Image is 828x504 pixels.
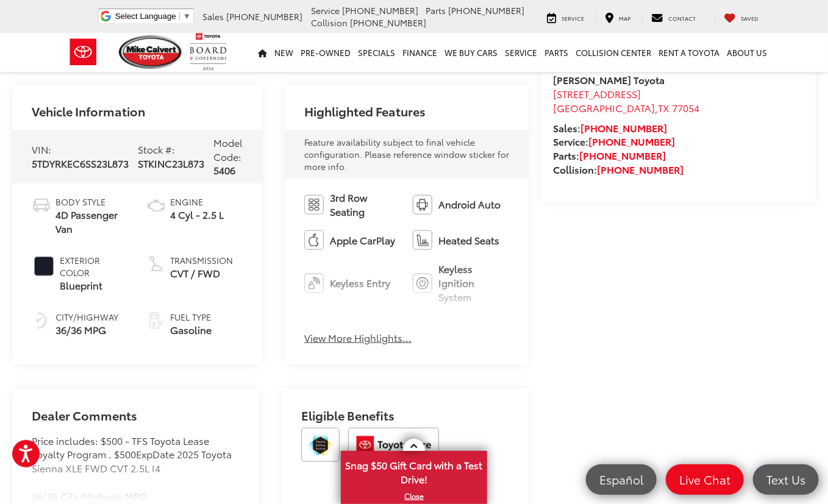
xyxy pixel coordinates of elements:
[32,104,145,118] h2: Vehicle Information
[553,73,665,87] strong: [PERSON_NAME] Toyota
[593,472,649,487] span: Español
[553,87,699,115] a: [STREET_ADDRESS] [GEOGRAPHIC_DATA],TX 77054
[619,14,630,22] span: Map
[170,266,233,280] span: CVT / FWD
[553,87,641,101] span: [STREET_ADDRESS]
[119,35,184,69] img: Mike Calvert Toyota
[655,33,723,72] a: Rent a Toyota
[330,191,401,219] span: 3rd Row Seating
[55,311,118,323] span: City/Highway
[438,197,501,211] span: Android Auto
[304,331,412,345] button: View More Highlights...
[304,230,324,250] img: Apple CarPlay
[413,230,432,250] img: Heated Seats
[304,195,324,215] img: 3rd Row Seating
[297,33,354,72] a: Pre-Owned
[170,254,233,266] span: Transmission
[311,16,348,29] span: Collision
[304,136,509,172] span: Feature availability subject to final vehicle configuration. Please reference window sticker for ...
[170,323,212,337] span: Gasoline
[666,464,744,495] a: Live Chat
[350,16,426,29] span: [PHONE_NUMBER]
[271,33,297,72] a: New
[170,196,224,208] span: Engine
[553,121,667,135] strong: Sales:
[588,134,675,148] a: [PHONE_NUMBER]
[348,428,439,462] img: ToyotaCare Mike Calvert Toyota Houston TX
[32,142,51,156] span: VIN:
[60,279,128,293] span: Blueprint
[553,134,675,148] strong: Service:
[55,196,128,208] span: Body Style
[354,33,399,72] a: Specials
[138,156,204,170] span: STKINC23L873
[32,408,240,434] h2: Dealer Comments
[34,257,54,276] span: #191C2A
[342,4,418,16] span: [PHONE_NUMBER]
[753,464,819,495] a: Text Us
[170,208,224,222] span: 4 Cyl - 2.5 L
[658,101,669,115] span: TX
[501,33,541,72] a: Service
[553,101,699,115] span: ,
[448,4,524,16] span: [PHONE_NUMBER]
[668,14,696,22] span: Contact
[553,162,683,176] strong: Collision:
[562,14,584,22] span: Service
[311,4,340,16] span: Service
[579,148,666,162] a: [PHONE_NUMBER]
[413,195,432,215] img: Android Auto
[723,33,771,72] a: About Us
[596,11,640,23] a: Map
[213,163,235,177] span: 5406
[213,135,243,163] span: Model Code:
[32,434,240,503] div: Price includes: $500 - TFS Toyota Lease Loyalty Program . $500ExpDate 2025 Toyota Sienna XLE FWD ...
[115,12,176,21] span: Select Language
[553,101,655,115] span: [GEOGRAPHIC_DATA]
[330,233,395,247] span: Apple CarPlay
[301,408,509,428] h2: Eligible Benefits
[179,12,180,21] span: ​
[170,311,212,323] span: Fuel Type
[301,428,340,462] img: Toyota Safety Sense Mike Calvert Toyota Houston TX
[741,14,758,22] span: Saved
[572,33,655,72] a: Collision Center
[226,10,302,23] span: [PHONE_NUMBER]
[138,142,175,156] span: Stock #:
[399,33,441,72] a: Finance
[254,33,271,72] a: Home
[673,472,737,487] span: Live Chat
[553,148,666,162] strong: Parts:
[438,233,499,247] span: Heated Seats
[672,101,699,115] span: 77054
[60,254,128,279] span: Exterior Color
[115,12,191,21] a: Select Language​
[586,464,657,495] a: Español
[55,208,128,236] span: 4D Passenger Van
[597,162,683,176] a: [PHONE_NUMBER]
[304,104,426,118] h2: Highlighted Features
[32,156,129,170] span: 5TDYRKEC6SS23L873
[441,33,501,72] a: WE BUY CARS
[342,452,486,489] span: Snag $50 Gift Card with a Test Drive!
[202,10,224,23] span: Sales
[55,323,118,337] span: 36/36 MPG
[715,11,768,23] a: My Saved Vehicles
[183,12,191,21] span: ▼
[760,472,812,487] span: Text Us
[642,11,705,23] a: Contact
[580,121,667,135] a: [PHONE_NUMBER]
[32,311,51,330] img: Fuel Economy
[426,4,446,16] span: Parts
[538,11,593,23] a: Service
[438,262,509,304] span: Keyless Ignition System
[60,32,106,72] img: Toyota
[541,33,572,72] a: Parts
